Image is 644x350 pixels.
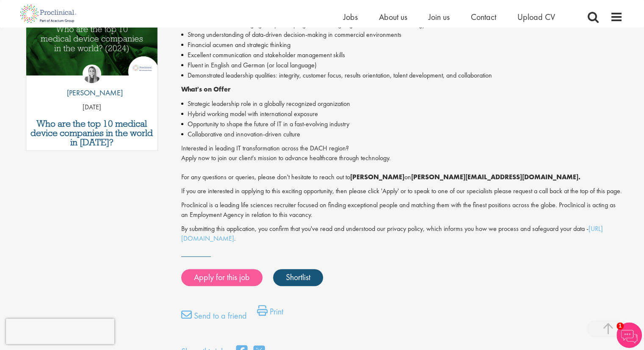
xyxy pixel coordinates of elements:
[616,322,642,348] img: Chatbot
[181,186,623,196] p: If you are interested in applying to this exciting opportunity, then please click 'Apply' or to s...
[26,7,158,82] a: Link to a post
[181,309,247,326] a: Send to a friend
[181,109,623,119] li: Hybrid working model with international exposure
[30,119,154,147] a: Who are the top 10 medical device companies in the world in [DATE]?
[517,11,555,22] a: Upload CV
[6,319,114,344] iframe: reCAPTCHA
[181,224,603,243] a: [URL][DOMAIN_NAME]
[181,224,623,244] p: By submitting this application, you confirm that you've read and understood our privacy policy, w...
[181,144,623,182] p: Interested in leading IT transformation across the DACH region? Apply now to join our client's mi...
[181,70,623,81] li: Demonstrated leadership qualities: integrity, customer focus, results orientation, talent develop...
[343,11,358,22] a: Jobs
[181,99,623,109] li: Strategic leadership role in a globally recognized organization
[379,11,407,22] a: About us
[181,200,623,220] p: Proclinical is a leading life sciences recruiter focused on finding exceptional people and matchi...
[181,30,623,40] li: Strong understanding of data-driven decision-making in commercial environments
[411,172,580,181] strong: [PERSON_NAME][EMAIL_ADDRESS][DOMAIN_NAME].
[181,85,231,94] strong: What's on Offer
[350,172,404,181] strong: [PERSON_NAME]
[83,64,101,83] img: Hannah Burke
[257,305,283,322] a: Print
[181,269,263,286] a: Apply for this job
[181,129,623,139] li: Collaborative and innovation-driven culture
[61,64,123,103] a: Hannah Burke [PERSON_NAME]
[616,322,624,330] span: 1
[26,7,158,75] img: Top 10 Medical Device Companies 2024
[61,87,123,98] p: [PERSON_NAME]
[181,50,623,60] li: Excellent communication and stakeholder management skills
[471,11,496,22] a: Contact
[26,103,158,112] p: [DATE]
[273,269,323,286] a: Shortlist
[181,60,623,70] li: Fluent in English and German (or local language)
[181,40,623,50] li: Financial acumen and strategic thinking
[181,119,623,129] li: Opportunity to shape the future of IT in a fast-evolving industry
[428,11,450,22] a: Join us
